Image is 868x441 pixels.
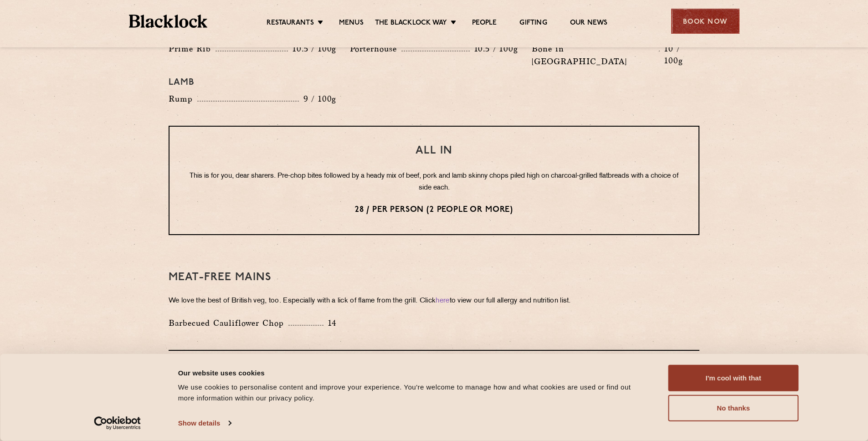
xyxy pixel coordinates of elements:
[519,19,547,29] a: Gifting
[470,43,518,55] p: 10.5 / 100g
[169,77,699,88] h4: Lamb
[532,42,659,68] p: Bone in [GEOGRAPHIC_DATA]
[339,19,364,29] a: Menus
[668,395,799,421] button: No thanks
[178,382,648,404] div: We use cookies to personalise content and improve your experience. You're welcome to manage how a...
[129,15,208,28] img: BL_Textured_Logo-footer-cropped.svg
[178,367,648,378] div: Our website uses cookies
[288,43,336,55] p: 10.5 / 100g
[299,93,337,105] p: 9 / 100g
[169,272,699,283] h3: Meat-Free mains
[188,204,680,216] p: 28 / per person (2 people or more)
[375,19,447,29] a: The Blacklock Way
[169,295,699,308] p: We love the best of British veg, too. Especially with a lick of flame from the grill. Click to vi...
[660,43,699,67] p: 10 / 100g
[668,365,799,391] button: I'm cool with that
[169,92,197,105] p: Rump
[169,317,288,329] p: Barbecued Cauliflower Chop
[77,416,157,430] a: Usercentrics Cookiebot - opens in a new window
[671,9,740,34] div: Book Now
[436,297,449,304] a: here
[169,42,216,55] p: Prime Rib
[188,170,680,194] p: This is for you, dear sharers. Pre-chop bites followed by a heady mix of beef, pork and lamb skin...
[472,19,497,29] a: People
[324,317,337,329] p: 14
[350,42,401,55] p: Porterhouse
[178,416,231,430] a: Show details
[570,19,608,29] a: Our News
[267,19,314,29] a: Restaurants
[188,145,680,157] h3: All In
